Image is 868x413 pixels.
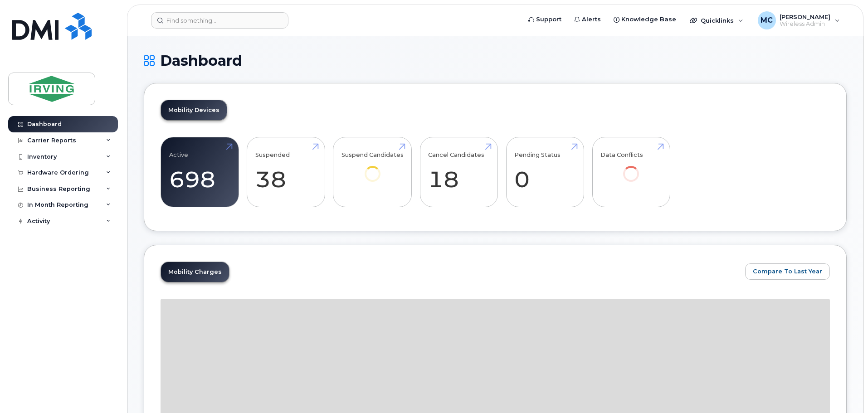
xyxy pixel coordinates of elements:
a: Mobility Devices [161,100,227,120]
button: Compare To Last Year [745,263,830,280]
a: Pending Status 0 [514,142,575,202]
a: Active 698 [169,142,230,202]
h1: Dashboard [144,53,847,68]
a: Suspended 38 [255,142,317,202]
a: Data Conflicts [600,142,662,194]
span: Compare To Last Year [753,267,822,276]
a: Suspend Candidates [341,142,404,194]
a: Cancel Candidates 18 [428,142,489,202]
a: Mobility Charges [161,262,229,282]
